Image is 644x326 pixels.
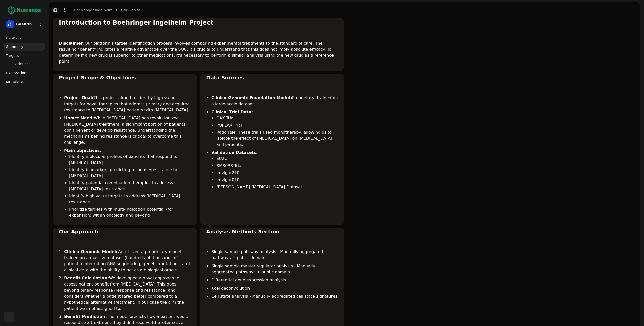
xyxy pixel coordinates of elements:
[4,4,45,16] img: Numenos
[59,18,338,27] div: Introduction to Boehringer Ingelheim Project
[211,263,338,275] li: Single sample master regulator analysis - Manually aggregated pathways + public domain
[211,277,338,283] li: Differential gene expression analysis
[10,60,38,67] a: Evidences
[211,95,292,100] strong: Clinico-Genomic Foundation Model:
[69,206,191,218] li: Prioritize targets with multi-indication potential (for expansion) within oncology and beyond
[69,180,191,192] li: Identify potential combination therapies to address [MEDICAL_DATA] resistance
[216,156,338,162] li: SU2C
[6,53,19,58] span: Targets
[64,116,94,120] strong: Unmet Need:
[4,43,45,51] a: Summary
[64,95,191,113] li: This project aimed to identify high-value targets for novel therapies that address primary and ac...
[211,249,338,261] li: Single sample pathway analysis - Manually aggregated pathways + public domain
[69,167,191,179] li: Identify biomarkers predicting response/resistance to [MEDICAL_DATA]
[4,18,45,30] button: Boehringer Ingelheim
[6,70,26,75] span: Exploration
[64,115,191,146] li: While [MEDICAL_DATA] has revolutionized [MEDICAL_DATA] treatment, a significant portion of patien...
[74,8,140,13] nav: breadcrumb
[216,129,338,148] li: Rationale: These trials used monotherapy, allowing us to isolate the effect of [MEDICAL_DATA] on ...
[211,110,253,114] strong: Clinical Trial Data:
[4,34,45,43] div: Oak-Poplar
[64,148,101,153] strong: Main objectives:
[216,184,338,190] li: [PERSON_NAME] [MEDICAL_DATA] Dataset
[6,79,24,85] span: Mutations
[206,228,338,235] div: Analysis Methods Section
[211,285,338,291] li: Xcel deconvolution
[216,170,338,176] li: Imvigor210
[64,249,191,273] li: We utilized a proprietary model trained on a massive dataset (hundreds of thousands of patients) ...
[64,249,117,254] strong: Clinico-Genomic Model:
[64,95,93,100] strong: Project Goal:
[4,52,45,60] a: Targets
[69,193,191,205] li: Identify high value targets to address [MEDICAL_DATA] resistance
[121,8,140,13] a: Oak-Poplar
[59,74,191,81] div: Project Scope & Objectives
[211,150,258,155] strong: Validation Datasets:
[6,44,23,49] span: Summary
[69,154,191,166] li: Identify molecular profiles of patients that respond to [MEDICAL_DATA]
[206,74,338,81] div: Data Sources
[216,115,338,121] li: OAK Trial
[12,61,30,66] span: Evidences
[74,8,112,13] a: Boehringer Ingelheim
[64,314,107,319] strong: Benefit Prediction:
[59,228,191,235] div: Our Approach
[211,293,338,299] li: Cell state analysis - Manually aggregated cell state signatures
[4,78,45,86] a: Mutations
[216,177,338,183] li: Imvigor010
[4,69,45,77] a: Exploration
[211,95,338,107] li: Proprietary, trained on a large-scale dataset.
[216,163,338,169] li: BMS038 Trial
[64,275,191,312] li: We developed a novel approach to assess patient benefit from [MEDICAL_DATA]. This goes beyond bin...
[59,40,338,65] p: Our platform's target identification process involves comparing experimental treatments to the st...
[61,7,68,14] button: Toggle Dark Mode
[52,7,59,14] button: Toggle Sidebar
[64,276,109,280] strong: Benefit Calculation:
[16,22,36,27] span: Boehringer Ingelheim
[59,41,85,46] strong: Disclaimer:
[216,122,338,128] li: POPLAR Trial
